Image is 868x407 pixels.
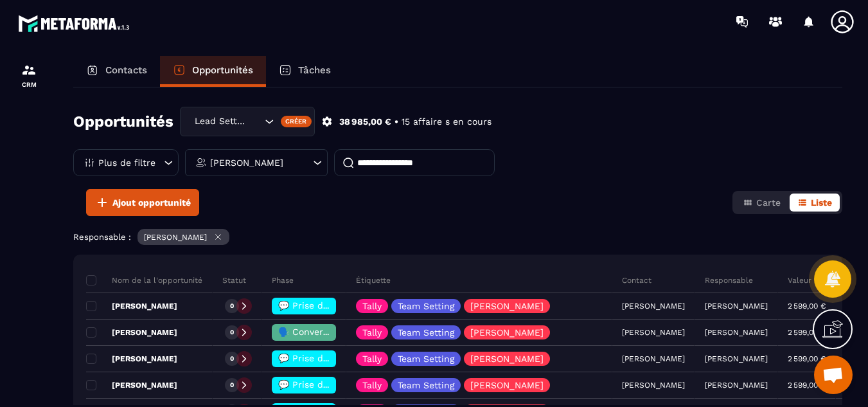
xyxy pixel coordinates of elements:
[705,381,768,390] p: [PERSON_NAME]
[192,64,253,76] p: Opportunités
[73,109,173,134] h2: Opportunités
[814,356,853,394] div: Ouvrir le chat
[756,197,781,208] span: Carte
[735,194,788,212] button: Carte
[160,56,266,87] a: Opportunités
[18,12,134,35] img: logo
[249,114,261,129] input: Search for option
[3,81,55,88] p: CRM
[470,328,544,337] p: [PERSON_NAME]
[705,328,768,337] p: [PERSON_NAME]
[73,232,131,242] p: Responsable :
[266,56,344,87] a: Tâches
[86,327,177,338] p: [PERSON_NAME]
[210,158,283,167] p: [PERSON_NAME]
[191,114,249,129] span: Lead Setting
[356,275,391,285] p: Étiquette
[788,328,826,337] p: 2 599,00 €
[230,381,234,390] p: 0
[222,275,246,285] p: Statut
[398,328,454,337] p: Team Setting
[470,354,544,363] p: [PERSON_NAME]
[230,354,234,363] p: 0
[86,380,177,390] p: [PERSON_NAME]
[298,64,331,76] p: Tâches
[394,116,398,128] p: •
[86,275,202,285] p: Nom de la l'opportunité
[86,354,177,364] p: [PERSON_NAME]
[470,302,544,311] p: [PERSON_NAME]
[281,116,312,127] div: Créer
[811,197,832,208] span: Liste
[112,196,191,209] span: Ajout opportunité
[272,275,294,285] p: Phase
[73,56,160,87] a: Contacts
[402,116,492,128] p: 15 affaire s en cours
[230,302,234,311] p: 0
[144,233,207,242] p: [PERSON_NAME]
[230,328,234,337] p: 0
[398,302,454,311] p: Team Setting
[278,300,406,311] span: 💬 Prise de contact effectué
[788,302,826,311] p: 2 599,00 €
[21,62,37,78] img: formation
[86,301,177,311] p: [PERSON_NAME]
[705,275,753,285] p: Responsable
[705,354,768,363] p: [PERSON_NAME]
[790,194,840,212] button: Liste
[278,353,406,363] span: 💬 Prise de contact effectué
[278,379,406,390] span: 💬 Prise de contact effectué
[362,381,382,390] p: Tally
[98,158,155,167] p: Plus de filtre
[105,64,147,76] p: Contacts
[398,354,454,363] p: Team Setting
[398,381,454,390] p: Team Setting
[362,302,382,311] p: Tally
[788,354,826,363] p: 2 599,00 €
[3,53,55,98] a: formationformationCRM
[788,381,826,390] p: 2 599,00 €
[470,381,544,390] p: [PERSON_NAME]
[705,302,768,311] p: [PERSON_NAME]
[362,328,382,337] p: Tally
[362,354,382,363] p: Tally
[180,107,315,136] div: Search for option
[339,116,391,128] p: 38 985,00 €
[788,275,811,285] p: Valeur
[622,275,651,285] p: Contact
[86,189,199,216] button: Ajout opportunité
[278,327,392,337] span: 🗣️ Conversation en cours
